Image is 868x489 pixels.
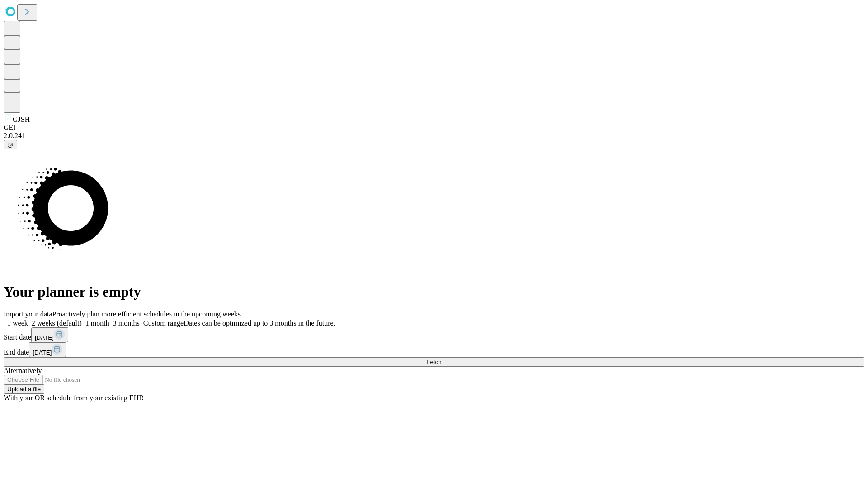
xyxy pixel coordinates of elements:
span: With your OR schedule from your existing EHR [4,394,144,402]
span: Fetch [426,359,441,365]
h1: Your planner is empty [4,283,864,300]
span: Import your data [4,310,52,318]
span: 1 week [7,319,28,327]
div: GEI [4,124,864,132]
span: @ [7,141,14,148]
span: 2 weeks (default) [32,319,82,327]
span: Proactively plan more efficient schedules in the upcoming weeks. [52,310,242,318]
div: 2.0.241 [4,132,864,140]
span: Custom range [143,319,184,327]
button: [DATE] [29,342,66,357]
span: [DATE] [35,334,54,341]
span: Dates can be optimized up to 3 months in the future. [184,319,335,327]
span: [DATE] [33,349,52,356]
span: Alternatively [4,367,42,374]
button: Fetch [4,357,864,367]
button: Upload a file [4,384,44,394]
span: 1 month [85,319,109,327]
span: 3 months [113,319,140,327]
div: Start date [4,327,864,342]
button: @ [4,140,17,149]
div: End date [4,342,864,357]
button: [DATE] [31,327,68,342]
span: GJSH [13,115,30,123]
